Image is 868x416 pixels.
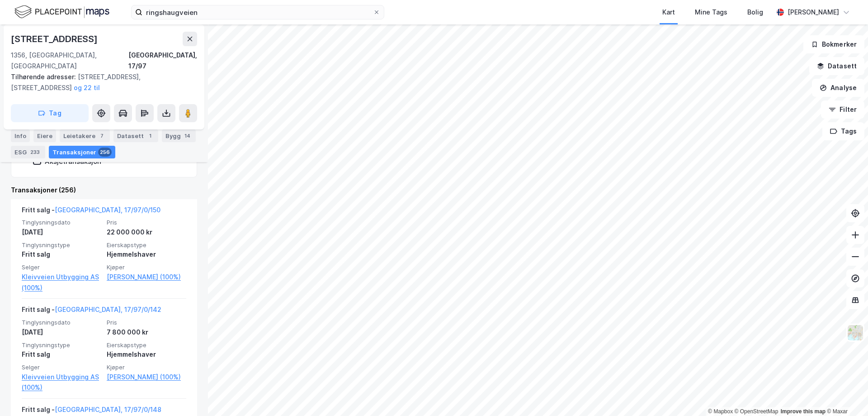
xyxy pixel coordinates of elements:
[142,5,373,19] input: Søk på adresse, matrikkel, gårdeiere, leietakere eller personer
[113,129,158,142] div: Datasett
[49,146,115,158] div: Transaksjoner
[162,129,196,142] div: Bygg
[22,205,160,219] div: Fritt salg -
[60,129,110,142] div: Leietakere
[107,327,186,338] div: 7 800 000 kr
[107,341,186,349] span: Eierskapstype
[107,249,186,260] div: Hjemmelshaver
[11,129,30,142] div: Info
[695,7,727,18] div: Mine Tags
[823,373,868,416] iframe: Chat Widget
[146,131,155,140] div: 1
[107,363,186,371] span: Kjøper
[735,408,778,415] a: OpenStreetMap
[747,7,763,18] div: Bolig
[847,324,864,341] img: Z
[107,272,186,282] a: [PERSON_NAME] (100%)
[11,50,128,72] div: 1356, [GEOGRAPHIC_DATA], [GEOGRAPHIC_DATA]
[22,227,101,238] div: [DATE]
[183,131,192,140] div: 14
[822,122,864,140] button: Tags
[55,206,160,214] a: [GEOGRAPHIC_DATA], 17/97/0/150
[22,349,101,360] div: Fritt salg
[22,272,101,293] a: Kleivveien Utbygging AS (100%)
[809,57,864,75] button: Datasett
[11,104,89,122] button: Tag
[823,373,868,416] div: Kontrollprogram for chat
[98,148,112,157] div: 256
[128,50,197,72] div: [GEOGRAPHIC_DATA], 17/97
[22,249,101,260] div: Fritt salg
[11,146,45,158] div: ESG
[662,7,675,18] div: Kart
[55,406,161,413] a: [GEOGRAPHIC_DATA], 17/97/0/148
[22,319,101,326] span: Tinglysningsdato
[788,7,839,18] div: [PERSON_NAME]
[14,4,109,20] img: logo.f888ab2527a4732fd821a326f86c7f29.svg
[22,363,101,371] span: Selger
[11,185,197,196] div: Transaksjoner (256)
[11,73,78,81] span: Tilhørende adresser:
[22,372,101,393] a: Kleivveien Utbygging AS (100%)
[107,241,186,249] span: Eierskapstype
[22,219,101,226] span: Tinglysningsdato
[22,327,101,338] div: [DATE]
[781,408,826,415] a: Improve this map
[107,263,186,271] span: Kjøper
[22,341,101,349] span: Tinglysningstype
[821,100,864,119] button: Filter
[11,72,190,93] div: [STREET_ADDRESS], [STREET_ADDRESS]
[22,263,101,271] span: Selger
[22,304,161,319] div: Fritt salg -
[28,148,42,157] div: 233
[812,79,864,97] button: Analyse
[33,129,56,142] div: Eiere
[22,241,101,249] span: Tinglysningstype
[107,349,186,360] div: Hjemmelshaver
[107,227,186,238] div: 22 000 000 kr
[708,408,733,415] a: Mapbox
[97,131,106,140] div: 7
[107,319,186,326] span: Pris
[11,32,99,46] div: [STREET_ADDRESS]
[803,35,864,53] button: Bokmerker
[107,372,186,383] a: [PERSON_NAME] (100%)
[55,306,161,313] a: [GEOGRAPHIC_DATA], 17/97/0/142
[107,219,186,226] span: Pris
